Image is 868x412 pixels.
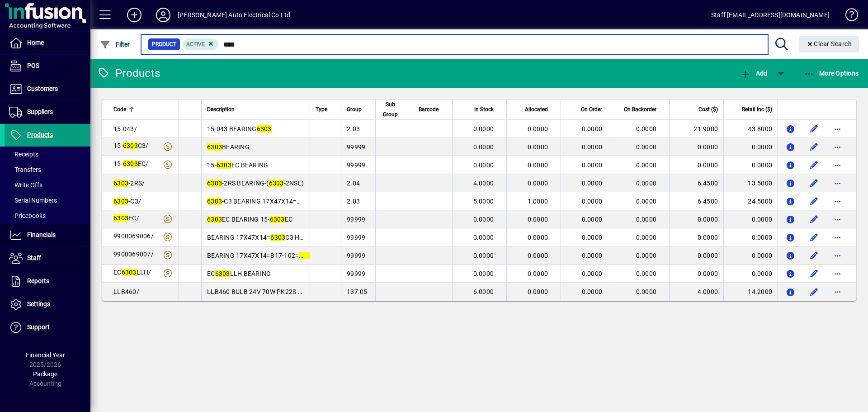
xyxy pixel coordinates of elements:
[528,252,548,259] span: 0.0000
[27,108,53,115] span: Suppliers
[582,216,603,223] span: 0.0000
[113,198,128,205] em: 6303
[799,36,859,52] button: Clear
[512,104,556,114] div: Allocated
[9,197,57,204] span: Serial Numbers
[669,120,723,138] td: 21.9000
[740,70,767,77] span: Add
[621,104,665,114] div: On Backorder
[97,66,160,81] div: Products
[347,125,360,133] span: 2.03
[473,180,494,187] span: 4.0000
[9,212,46,219] span: Pricebooks
[669,138,723,156] td: 0.0000
[582,180,603,187] span: 0.0000
[830,230,845,245] button: More options
[217,161,231,169] em: 6303
[669,174,723,192] td: 6.4500
[830,266,845,281] button: More options
[207,216,222,223] em: 6303
[582,198,603,205] span: 0.0000
[316,104,335,114] div: Type
[347,104,362,114] span: Group
[347,198,360,205] span: 2.03
[5,224,90,246] a: Financials
[474,104,494,114] span: In Stock
[113,251,154,258] span: 9900069007/
[582,234,603,241] span: 0.0000
[27,277,49,284] span: Reports
[215,270,230,277] em: 6303
[636,143,657,151] span: 0.0000
[5,162,90,177] a: Transfers
[528,270,548,277] span: 0.0000
[207,180,304,187] span: -2RS BEARING-( -2NSE)
[473,234,494,241] span: 0.0000
[636,216,657,223] span: 0.0000
[27,85,58,92] span: Customers
[669,210,723,228] td: 0.0000
[123,142,138,149] em: 6303
[207,198,222,205] em: 6303
[528,216,548,223] span: 0.0000
[473,143,494,151] span: 0.0000
[113,198,141,205] span: -C3/
[711,8,830,22] div: Staff [EMAIL_ADDRESS][DOMAIN_NAME]
[723,246,778,265] td: 0.0000
[113,125,137,133] span: 15-043/
[636,125,657,133] span: 0.0000
[698,104,718,114] span: Cost ($)
[27,300,50,308] span: Settings
[473,125,494,133] span: 0.0000
[5,147,90,162] a: Receipts
[807,122,821,136] button: Edit
[100,41,130,48] span: Filter
[807,176,821,190] button: Edit
[723,120,778,138] td: 43.8000
[5,101,90,123] a: Suppliers
[27,131,53,138] span: Products
[419,104,447,114] div: Barcode
[473,216,494,223] span: 0.0000
[458,104,502,114] div: In Stock
[149,7,178,23] button: Profile
[830,212,845,227] button: More options
[316,104,327,114] span: Type
[5,270,90,293] a: Reports
[528,125,548,133] span: 0.0000
[5,177,90,193] a: Write Offs
[347,180,360,187] span: 2.04
[5,55,90,77] a: POS
[347,288,368,295] span: 137.05
[299,252,314,259] em: 6303
[207,270,271,277] span: EC LLH BEARING
[27,254,41,261] span: Staff
[98,36,132,52] button: Filter
[669,283,723,301] td: 4.0000
[347,143,365,151] span: 99999
[5,208,90,223] a: Pricebooks
[723,228,778,246] td: 0.0000
[473,252,494,259] span: 0.0000
[113,104,173,114] div: Code
[636,198,657,205] span: 0.0000
[27,39,44,46] span: Home
[807,212,821,227] button: Edit
[207,104,235,114] span: Description
[5,247,90,270] a: Staff
[5,193,90,208] a: Serial Numbers
[207,161,268,169] span: 15- EC BEARING
[723,156,778,174] td: 0.0000
[738,65,769,81] button: Add
[152,40,176,49] span: Product
[113,104,126,114] span: Code
[582,125,603,133] span: 0.0000
[33,370,57,378] span: Package
[113,160,149,167] span: 15- EC/
[207,252,314,259] span: BEARING 17X47X14=B17-102=
[830,140,845,154] button: More options
[5,293,90,316] a: Settings
[723,174,778,192] td: 13.5000
[582,252,603,259] span: 0.0000
[802,65,861,81] button: More Options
